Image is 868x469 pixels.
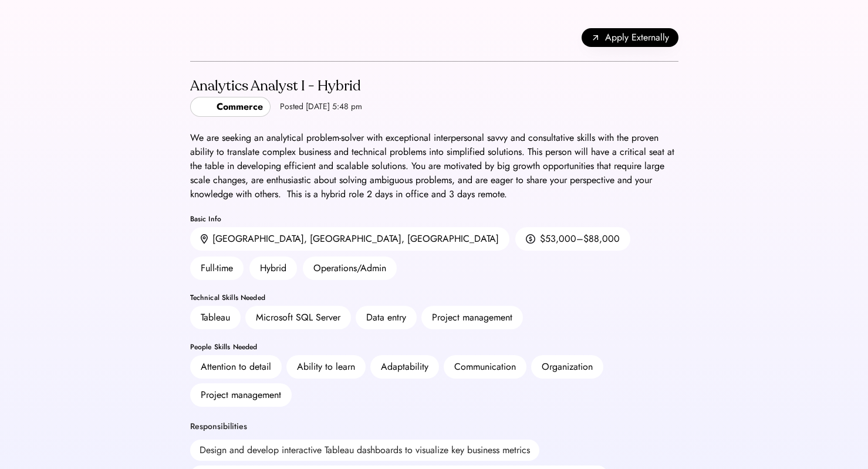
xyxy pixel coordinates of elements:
div: Responsibilities [190,421,247,433]
div: Organization [542,360,593,374]
img: money.svg [526,234,535,244]
div: Attention to detail [201,360,271,374]
div: Adaptability [381,360,428,374]
div: Communication [454,360,516,374]
img: location.svg [201,234,208,244]
span: Apply Externally [605,31,669,45]
div: Basic Info [190,215,678,222]
div: Design and develop interactive Tableau dashboards to visualize key business metrics [190,440,539,461]
div: We are seeking an analytical problem-solver with exceptional interpersonal savvy and consultative... [190,131,678,201]
div: Operations/Admin [303,257,397,280]
img: yH5BAEAAAAALAAAAAABAAEAAAIBRAA7 [198,100,212,114]
div: Hybrid [249,257,297,280]
div: People Skills Needed [190,343,678,350]
div: Tableau [201,311,230,325]
div: Commerce [217,100,263,114]
button: Apply Externally [582,28,678,47]
div: Technical Skills Needed [190,294,678,301]
div: Analytics Analyst I - Hybrid [190,77,362,96]
div: Ability to learn [297,360,355,374]
div: Data entry [366,311,406,325]
div: $53,000–$88,000 [540,232,620,246]
div: Full-time [190,257,244,280]
div: Project management [432,311,512,325]
div: Posted [DATE] 5:48 pm [280,101,362,113]
div: Project management [201,388,281,402]
div: Microsoft SQL Server [256,311,340,325]
div: [GEOGRAPHIC_DATA], [GEOGRAPHIC_DATA], [GEOGRAPHIC_DATA] [212,232,499,246]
